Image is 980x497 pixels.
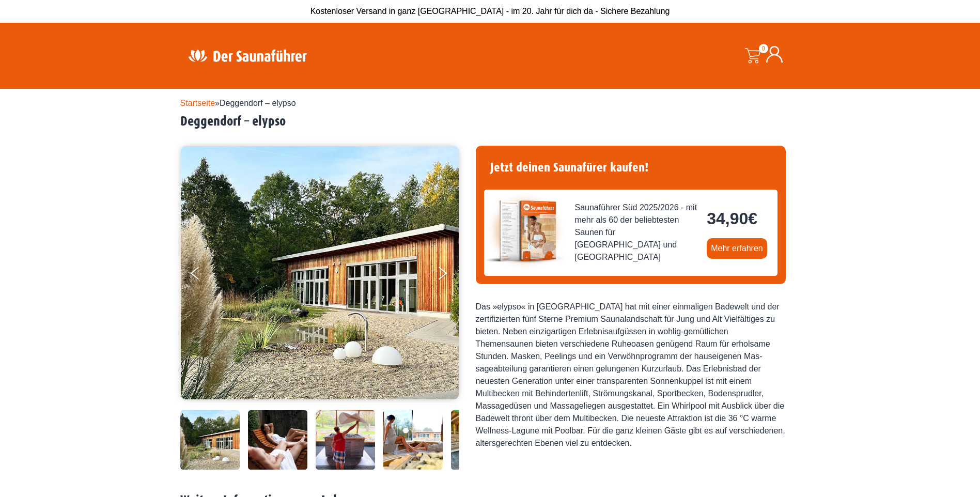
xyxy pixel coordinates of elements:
a: Mehr erfahren [707,238,767,259]
div: Das »elypso« in [GEOGRAPHIC_DATA] hat mit einer einmaligen Badewelt und der zertifizierten fünf S... [476,301,786,449]
span: Deggendorf – elypso [220,99,296,107]
img: der-saunafuehrer-2025-sued.jpg [484,190,567,272]
span: 0 [759,44,768,53]
h2: Deggendorf – elypso [180,114,800,130]
bdi: 34,90 [707,209,757,228]
button: Next [437,262,462,288]
button: Previous [191,262,216,288]
span: Kostenloser Versand in ganz [GEOGRAPHIC_DATA] - im 20. Jahr für dich da - Sichere Bezahlung [310,7,670,15]
h4: Jetzt deinen Saunafürer kaufen! [484,154,777,181]
span: » [180,99,296,107]
a: Startseite [180,99,215,107]
span: € [748,209,757,228]
span: Saunaführer Süd 2025/2026 - mit mehr als 60 der beliebtesten Saunen für [GEOGRAPHIC_DATA] und [GE... [575,201,699,263]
